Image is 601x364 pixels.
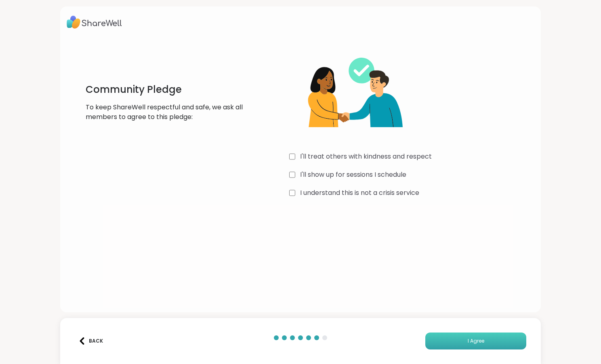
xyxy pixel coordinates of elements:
[67,13,122,31] img: ShareWell Logo
[468,337,484,345] span: I Agree
[86,103,247,122] p: To keep ShareWell respectful and safe, we ask all members to agree to this pledge:
[78,337,103,345] div: Back
[300,170,406,180] label: I'll show up for sessions I schedule
[86,83,247,96] h1: Community Pledge
[300,188,419,198] label: I understand this is not a crisis service
[425,333,526,349] button: I Agree
[300,152,432,161] label: I'll treat others with kindness and respect
[75,333,107,349] button: Back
